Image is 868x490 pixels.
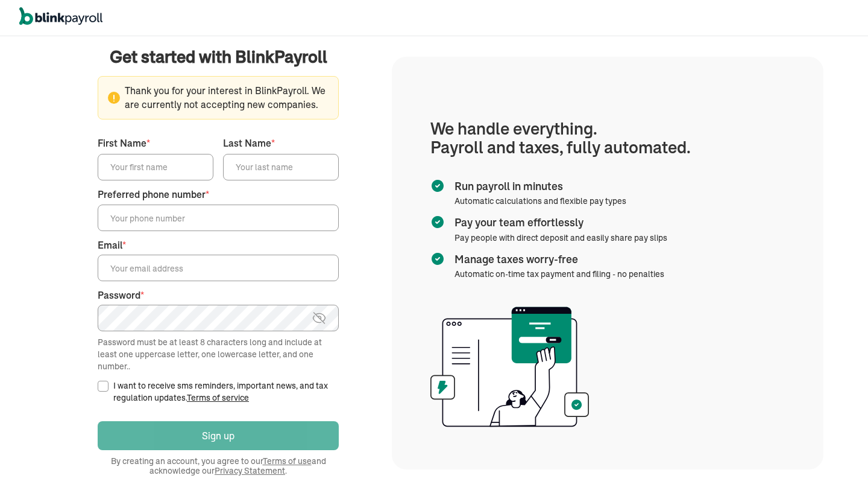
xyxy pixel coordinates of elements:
[223,136,339,150] label: Last Name
[108,84,329,112] span: Thank you for your interest in BlinkPayroll. We are currently not accepting new companies.
[430,252,445,266] img: checkmark
[223,154,339,180] input: Your last name
[215,465,285,476] a: Privacy Statement
[98,205,339,231] input: Your phone number
[98,421,339,450] button: Sign up
[430,215,445,229] img: checkmark
[454,196,626,206] span: Automatic calculations and flexible pay types
[454,232,667,243] span: Pay people with direct deposit and easily share pay slips
[430,179,445,193] img: checkmark
[454,179,621,194] span: Run payroll in minutes
[98,336,339,372] div: Password must be at least 8 characters long and include at least one uppercase letter, one lowerc...
[98,456,339,476] span: By creating an account, you agree to our and acknowledge our .
[454,269,664,279] span: Automatic on-time tax payment and filing - no penalties
[113,380,339,404] label: I want to receive sms reminders, important news, and tax regulation updates.
[98,154,213,180] input: Your first name
[98,188,339,202] label: Preferred phone number
[430,303,589,431] img: illustration
[19,7,102,25] img: logo
[454,215,662,231] span: Pay your team effortlessly
[98,238,339,252] label: Email
[187,392,249,403] a: Terms of service
[312,311,327,325] img: eye
[454,252,659,267] span: Manage taxes worry-free
[110,45,327,69] span: Get started with BlinkPayroll
[430,119,785,157] h1: We handle everything. Payroll and taxes, fully automated.
[98,255,339,281] input: Your email address
[98,136,213,150] label: First Name
[263,456,312,466] a: Terms of use
[98,288,339,302] label: Password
